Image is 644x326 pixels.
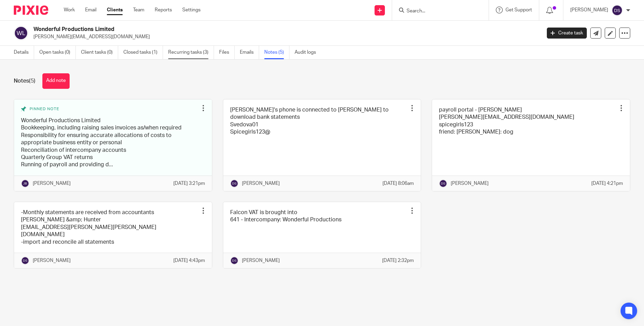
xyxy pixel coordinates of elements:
a: Work [64,7,75,13]
p: [PERSON_NAME] [242,257,280,264]
a: Reports [155,7,172,13]
a: Notes (5) [264,46,289,59]
img: svg%3E [439,179,447,188]
p: [DATE] 4:21pm [591,180,623,187]
h1: Notes [14,77,35,85]
button: Add note [42,73,70,89]
p: [PERSON_NAME][EMAIL_ADDRESS][DOMAIN_NAME] [33,33,536,40]
img: Pixie [14,6,48,15]
a: Details [14,46,34,59]
a: Open tasks (0) [39,46,76,59]
p: [PERSON_NAME] [451,180,489,187]
img: svg%3E [230,256,238,265]
a: Client tasks (0) [81,46,118,59]
img: svg%3E [612,5,623,16]
p: [PERSON_NAME] [242,180,280,187]
a: Settings [182,7,201,13]
a: Team [133,7,144,13]
a: Clients [107,7,123,13]
a: Files [219,46,235,59]
a: Recurring tasks (3) [168,46,214,59]
span: Get Support [505,8,532,12]
p: [DATE] 2:32pm [382,257,414,264]
h2: Wonderful Productions Limited [33,26,436,33]
a: Emails [240,46,259,59]
p: [DATE] 4:43pm [173,257,205,264]
a: Closed tasks (1) [123,46,163,59]
a: Audit logs [295,46,321,59]
a: Email [85,7,96,13]
p: [PERSON_NAME] [33,180,71,187]
img: svg%3E [14,26,28,40]
p: [DATE] 8:06am [382,180,414,187]
p: [PERSON_NAME] [570,7,608,13]
img: svg%3E [230,179,238,188]
p: [PERSON_NAME] [33,257,71,264]
span: (5) [29,78,35,84]
div: Pinned note [21,106,198,112]
input: Search [406,8,468,14]
p: [DATE] 3:21pm [173,180,205,187]
img: svg%3E [21,256,29,265]
a: Create task [547,28,587,39]
img: svg%3E [21,179,29,188]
